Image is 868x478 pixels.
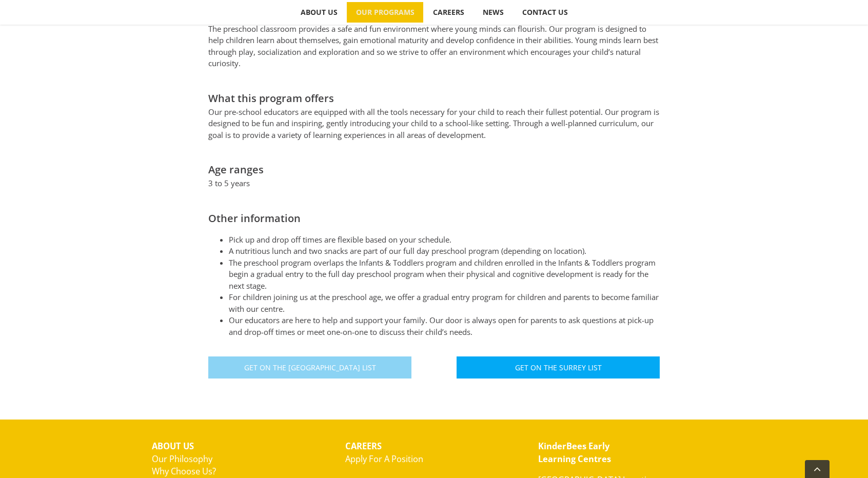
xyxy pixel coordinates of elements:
[424,2,473,23] a: CAREERS
[538,440,611,465] a: KinderBees EarlyLearning Centres
[208,106,660,141] p: Our pre-school educators are equipped with all the tools necessary for your child to reach their ...
[515,363,602,372] span: Get On The Surrey List
[229,314,660,337] li: Our educators are here to help and support your family. Our door is always open for parents to as...
[291,2,346,23] a: ABOUT US
[229,291,660,314] li: For children joining us at the preschool age, we offer a gradual entry program for children and p...
[513,2,577,23] a: CONTACT US
[152,465,216,477] a: Why Choose Us?
[152,440,194,452] strong: ABOUT US
[474,2,512,23] a: NEWS
[538,440,611,465] strong: KinderBees Early Learning Centres
[356,9,415,16] span: OUR PROGRAMS
[229,234,660,246] li: Pick up and drop off times are flexible based on your schedule.
[457,356,660,379] a: Get On The Surrey List
[483,9,504,16] span: NEWS
[229,245,660,257] li: A nutritious lunch and two snacks are part of our full day preschool program (depending on locati...
[244,363,376,372] span: Get On The [GEOGRAPHIC_DATA] List
[229,257,660,292] li: The preschool program overlaps the Infants & Toddlers program and children enrolled in the Infant...
[208,23,660,69] p: The preschool classroom provides a safe and fun environment where young minds can flourish. Our p...
[433,9,464,16] span: CAREERS
[345,440,382,452] strong: CAREERS
[208,91,660,106] h2: What this program offers
[345,453,423,465] a: Apply For A Position
[522,9,568,16] span: CONTACT US
[208,162,660,177] h2: Age ranges
[208,356,411,379] a: Get On The [GEOGRAPHIC_DATA] List
[152,453,212,465] a: Our Philosophy
[347,2,423,23] a: OUR PROGRAMS
[208,177,660,189] p: 3 to 5 years
[301,9,338,16] span: ABOUT US
[208,211,660,226] h2: Other information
